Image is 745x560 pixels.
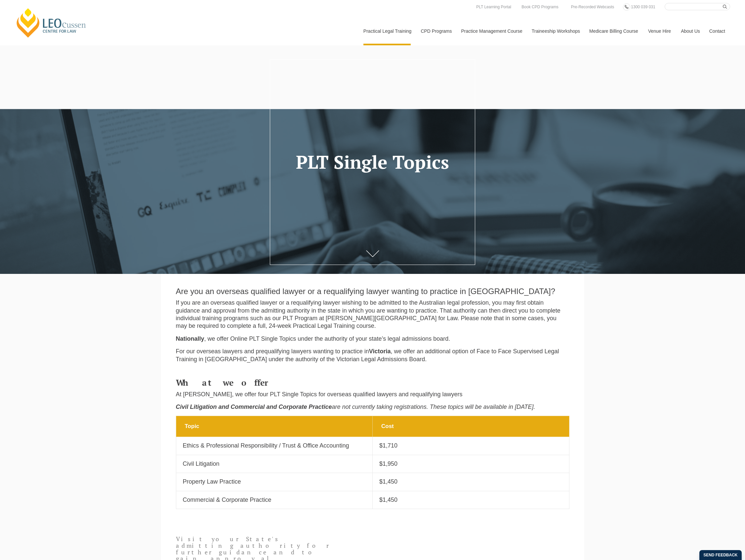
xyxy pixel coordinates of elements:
a: Practice Management Course [456,17,527,45]
a: 1300 039 031 [629,3,657,11]
a: Pre-Recorded Webcasts [569,3,616,11]
th: Topic [176,416,373,437]
em: are not currently taking registrations. These topics will be available in [DATE]. [332,404,535,410]
p: $1,450 [379,478,562,486]
a: Traineeship Workshops [527,17,584,45]
p: $1,710 [379,442,562,450]
p: Civil Litigation [183,460,366,468]
a: Contact [704,17,730,45]
p: At [PERSON_NAME], we offer four PLT Single Topics for overseas qualified lawyers and requalifying... [176,391,569,398]
a: Venue Hire [643,17,676,45]
strong: Nationally [176,335,204,342]
h1: PLT Single Topics [283,152,462,172]
p: Property Law Practice [183,478,366,486]
p: $1,950 [379,460,562,468]
a: Practical Legal Training [358,17,416,45]
p: For our overseas lawyers and prequalifying lawyers wanting to practice in , we offer an additiona... [176,348,569,363]
p: If you are an overseas qualified lawyer or a requalifying lawyer wishing to be admitted to the Au... [176,299,569,330]
a: CPD Programs [416,17,456,45]
a: Medicare Billing Course [584,17,643,45]
th: Cost [373,416,569,437]
em: Civil Litigation and Commercial and Corporate Practice [176,404,332,410]
h2: Are you an overseas qualified lawyer or a requalifying lawyer wanting to practice in [GEOGRAPHIC_... [176,287,569,296]
a: Book CPD Programs [520,3,560,11]
span: 1300 039 031 [631,5,655,9]
strong: Victoria [369,348,391,355]
p: $1,450 [379,496,562,504]
p: Ethics & Professional Responsibility / Trust & Office Accounting [183,442,366,450]
a: PLT Learning Portal [475,3,513,11]
iframe: LiveChat chat widget [701,516,728,543]
strong: What we offer [176,377,270,388]
p: Commercial & Corporate Practice [183,496,366,504]
a: About Us [676,17,704,45]
p: , we offer Online PLT Single Topics under the authority of your state’s legal admissions board. [176,335,569,343]
a: [PERSON_NAME] Centre for Law [15,7,88,38]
